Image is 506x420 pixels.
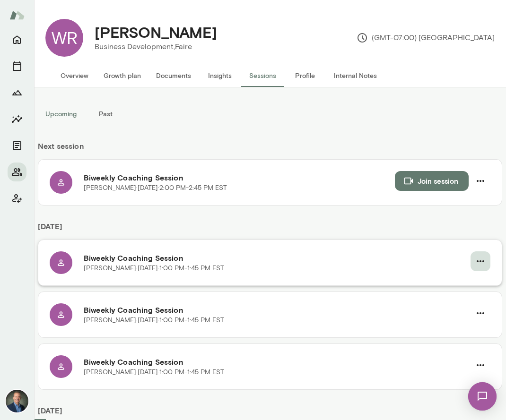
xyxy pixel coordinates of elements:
button: Client app [8,189,26,208]
button: Past [84,103,127,125]
h6: Next session [38,140,502,159]
p: [PERSON_NAME] · [DATE] · 1:00 PM-1:45 PM EST [84,368,224,377]
p: [PERSON_NAME] · [DATE] · 1:00 PM-1:45 PM EST [84,316,224,325]
h6: Biweekly Coaching Session [84,172,395,183]
button: Profile [284,64,326,87]
p: (GMT-07:00) [GEOGRAPHIC_DATA] [357,32,495,43]
button: Members [8,163,26,181]
button: Home [8,30,26,49]
p: [PERSON_NAME] · [DATE] · 2:00 PM-2:45 PM EST [84,183,227,193]
p: Business Development, Faire [95,41,217,52]
div: WR [45,19,83,57]
h6: Biweekly Coaching Session [84,356,471,368]
button: Documents [148,64,199,87]
button: Insights [8,110,26,129]
button: Join session [395,171,469,191]
button: Growth Plan [8,83,26,102]
button: Overview [53,64,96,87]
button: Insights [199,64,241,87]
h4: [PERSON_NAME] [95,23,217,41]
button: Sessions [241,64,284,87]
div: basic tabs example [38,103,502,125]
h6: [DATE] [38,221,502,240]
button: Documents [8,136,26,155]
h6: Biweekly Coaching Session [84,304,471,316]
p: [PERSON_NAME] · [DATE] · 1:00 PM-1:45 PM EST [84,264,224,273]
button: Upcoming [38,103,84,125]
button: Growth plan [96,64,148,87]
button: Sessions [8,57,26,76]
button: Internal Notes [326,64,384,87]
h6: Biweekly Coaching Session [84,252,471,264]
img: Michael Alden [6,390,28,412]
img: Mento [9,6,25,24]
